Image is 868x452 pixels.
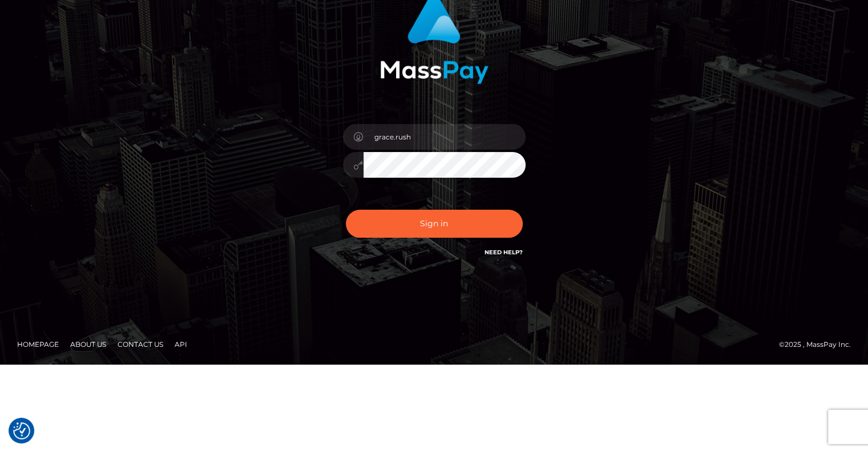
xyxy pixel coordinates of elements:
[364,124,526,150] input: Username...
[346,210,523,238] button: Sign in
[170,335,192,353] a: API
[13,422,30,439] img: Revisit consent button
[113,335,168,353] a: Contact Us
[779,338,859,351] div: © 2025 , MassPay Inc.
[66,335,111,353] a: About Us
[13,335,63,353] a: Homepage
[485,249,523,256] a: Need Help?
[13,422,30,439] button: Consent Preferences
